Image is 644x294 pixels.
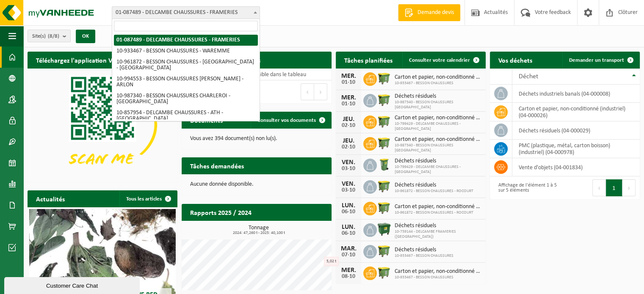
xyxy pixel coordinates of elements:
[377,201,391,215] img: WB-1100-HPE-GN-50
[76,30,95,43] button: OK
[395,115,481,121] span: Carton et papier, non-conditionné (industriel)
[340,101,357,107] div: 01-10
[340,274,357,280] div: 08-10
[340,116,357,123] div: JEU.
[395,247,453,253] span: Déchets résiduels
[395,93,481,100] span: Déchets résiduels
[340,209,357,215] div: 06-10
[377,265,391,280] img: WB-1100-HPE-GN-50
[377,136,391,150] img: WB-1100-HPE-GN-50
[377,222,391,236] img: WB-1100-HPE-GN-01
[340,159,357,166] div: VEN.
[340,94,357,101] div: MER.
[340,224,357,231] div: LUN.
[257,118,316,123] span: Consulter vos documents
[340,245,357,252] div: MAR.
[114,91,258,107] li: 10-987340 - BESSON CHAUSSURES CHARLEROI - [GEOGRAPHIC_DATA]
[28,69,177,181] img: Download de VHEPlus App
[377,244,391,258] img: WB-1100-HPE-GN-50
[114,35,258,46] li: 01-087489 - DELCAMBE CHAUSSURES - FRAMERIES
[190,136,323,142] p: Vous avez 394 document(s) non lu(s).
[415,8,456,17] span: Demande devis
[395,81,481,86] span: 10-933467 - BESSON CHAUSSURES
[512,140,640,158] td: PMC (plastique, métal, carton boisson) (industriel) (04-000978)
[395,268,481,275] span: Carton et papier, non-conditionné (industriel)
[251,112,331,129] a: Consulter vos documents
[340,80,357,85] div: 01-10
[182,157,252,174] h2: Tâches demandées
[377,114,391,129] img: WB-1100-HPE-GN-51
[324,257,339,266] div: 5,02 t
[512,158,640,176] td: vente d'objets (04-001834)
[314,83,327,100] button: Next
[48,33,59,39] count: (8/8)
[340,181,357,187] div: VEN.
[340,144,357,150] div: 02-10
[395,253,453,258] span: 10-933467 - BESSON CHAUSSURES
[395,203,481,210] span: Carton et papier, non-conditionné (industriel)
[395,229,481,239] span: 10-739144 - DELCAMBE FRAMERIES ([GEOGRAPHIC_DATA])
[512,121,640,140] td: déchets résiduels (04-000029)
[340,252,357,258] div: 07-10
[340,267,357,274] div: MER.
[395,223,481,229] span: Déchets résiduels
[340,137,357,144] div: JEU.
[340,166,357,172] div: 03-10
[519,73,538,80] span: Déchet
[395,189,473,194] span: 10-961872 - BESSON CHAUSSURES - ROCOURT
[395,165,481,175] span: 10-799429 - DELCAMBE CHAUSSURES - [GEOGRAPHIC_DATA]
[182,204,260,220] h2: Rapports 2025 / 2024
[28,30,71,42] button: Site(s)(8/8)
[395,210,481,215] span: 10-961872 - BESSON CHAUSSURES - ROCOURT
[112,6,260,19] span: 01-087489 - DELCAMBE CHAUSSURES - FRAMERIES
[301,83,314,100] button: Previous
[336,52,401,68] h2: Tâches planifiées
[395,143,481,153] span: 10-987340 - BESSON CHAUSSURES [GEOGRAPHIC_DATA]
[402,52,485,69] a: Consulter votre calendrier
[395,121,481,132] span: 10-799429 - DELCAMBE CHAUSSURES - [GEOGRAPHIC_DATA]
[395,74,481,81] span: Carton et papier, non-conditionné (industriel)
[28,190,73,207] h2: Actualités
[377,71,391,85] img: WB-1100-HPE-GN-50
[569,58,624,63] span: Demander un transport
[186,225,332,235] h3: Tonnage
[114,74,258,91] li: 10-994553 - BESSON CHAUSSURES [PERSON_NAME] - ARLON
[114,46,258,57] li: 10-933467 - BESSON CHAUSSURES - WAREMME
[606,179,622,196] button: 1
[377,179,391,193] img: WB-1100-HPE-GN-50
[409,58,470,63] span: Consulter votre calendrier
[562,52,639,69] a: Demander un transport
[340,123,357,129] div: 02-10
[114,107,258,124] li: 10-857954 - DELCAMBE CHAUSSURES - ATH - [GEOGRAPHIC_DATA]
[512,85,640,103] td: déchets industriels banals (04-000008)
[340,231,357,236] div: 06-10
[28,52,177,68] h2: Téléchargez l'application Vanheede+ maintenant!
[395,158,481,165] span: Déchets résiduels
[340,202,357,209] div: LUN.
[190,181,323,187] p: Aucune donnée disponible.
[32,30,59,43] span: Site(s)
[395,275,481,280] span: 10-933467 - BESSON CHAUSSURES
[512,103,640,121] td: carton et papier, non-conditionné (industriel) (04-000026)
[340,187,357,193] div: 03-10
[398,4,460,21] a: Demande devis
[490,52,541,68] h2: Vos déchets
[592,179,606,196] button: Previous
[119,190,177,207] a: Tous les articles
[186,231,332,235] span: 2024: 47,260 t - 2025: 40,100 t
[395,136,481,143] span: Carton et papier, non-conditionné (industriel)
[112,7,260,19] span: 01-087489 - DELCAMBE CHAUSSURES - FRAMERIES
[4,275,141,294] iframe: chat widget
[395,100,481,110] span: 10-987340 - BESSON CHAUSSURES [GEOGRAPHIC_DATA]
[494,179,561,197] div: Affichage de l'élément 1 à 5 sur 5 éléments
[377,93,391,107] img: WB-1100-HPE-GN-50
[622,179,636,196] button: Next
[258,220,331,237] a: Consulter les rapports
[395,182,473,189] span: Déchets résiduels
[377,157,391,172] img: WB-0240-HPE-GN-51
[114,57,258,74] li: 10-961872 - BESSON CHAUSSURES - [GEOGRAPHIC_DATA] - [GEOGRAPHIC_DATA]
[340,73,357,80] div: MER.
